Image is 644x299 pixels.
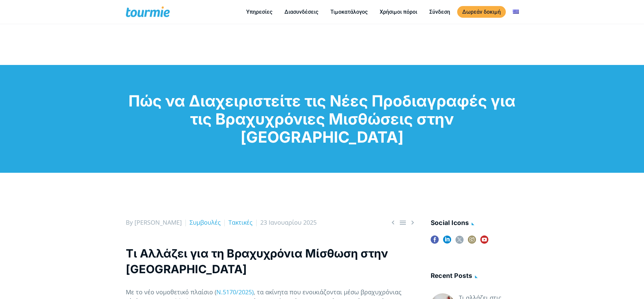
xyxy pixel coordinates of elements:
[126,92,518,146] h1: Πώς να Διαχειριστείτε τις Νέες Προδιαγραφές για τις Βραχυχρόνιες Μισθώσεις στην [GEOGRAPHIC_DATA]
[431,218,518,229] h4: social icons
[389,218,397,227] span: Previous post
[126,246,388,276] b: Τι Αλλάζει για τη Βραχυχρόνια Μίσθωση στην [GEOGRAPHIC_DATA]
[409,218,417,227] a: 
[279,8,323,16] a: Διασυνδέσεις
[216,288,254,296] a: Ν.5170/2025)
[480,236,488,248] a: youtube
[389,218,397,227] a: 
[431,236,439,248] a: facebook
[190,218,221,226] a: Συμβουλές
[457,6,506,18] a: Δωρεάν δοκιμή
[399,218,407,227] a: 
[375,8,422,16] a: Χρήσιμοι πόροι
[431,271,518,282] h4: Recent posts
[468,236,476,248] a: instagram
[126,288,216,296] span: Με το νέο νομοθετικό πλαίσιο (
[409,218,417,227] span: Next post
[126,218,182,226] span: By [PERSON_NAME]
[325,8,373,16] a: Τιμοκατάλογος
[424,8,455,16] a: Σύνδεση
[260,218,317,226] span: 23 Ιανουαρίου 2025
[455,236,464,248] a: twitter
[241,8,277,16] a: Υπηρεσίες
[443,236,451,248] a: linkedin
[228,218,253,226] a: Τακτικές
